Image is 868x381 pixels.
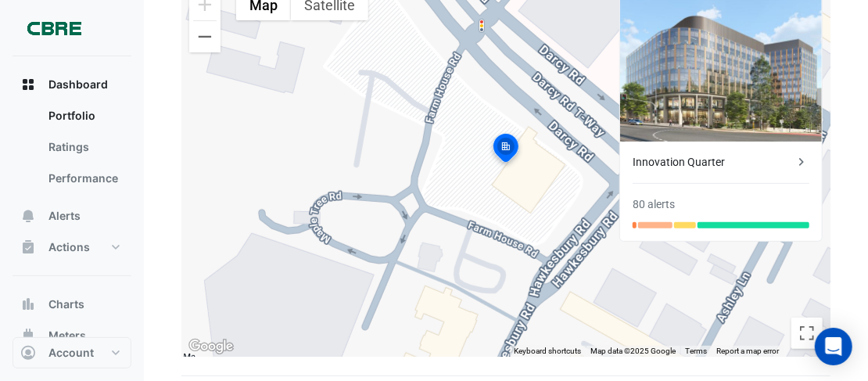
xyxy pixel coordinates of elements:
button: Charts [13,289,131,320]
span: Alerts [48,208,81,224]
img: site-pin-selected.svg [489,131,523,169]
button: Account [13,337,131,368]
span: Dashboard [48,77,108,92]
a: Terms (opens in new tab) [685,347,707,355]
app-icon: Actions [20,239,36,255]
app-icon: Alerts [20,208,36,224]
span: Meters [48,328,86,343]
button: Dashboard [13,69,131,100]
button: Zoom out [189,21,221,52]
a: Report a map error [716,347,779,355]
div: Innovation Quarter [633,154,794,171]
button: Actions [13,232,131,263]
img: Google [185,336,237,357]
div: Dashboard [13,100,131,200]
a: Performance [36,163,131,194]
app-icon: Charts [20,297,36,312]
span: Account [48,345,94,361]
a: Ratings [36,131,131,163]
a: Portfolio [36,100,131,131]
div: Open Intercom Messenger [815,328,852,365]
span: Map data ©2025 Google [590,347,676,355]
span: Charts [48,297,84,312]
button: Alerts [13,200,131,232]
app-icon: Meters [20,328,36,343]
button: Keyboard shortcuts [514,346,581,357]
button: Meters [13,320,131,351]
img: Company Logo [19,13,89,44]
div: 80 alerts [633,196,675,213]
a: Open this area in Google Maps (opens a new window) [185,336,237,357]
span: Actions [48,239,90,255]
button: Toggle fullscreen view [791,318,823,349]
app-icon: Dashboard [20,77,36,92]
